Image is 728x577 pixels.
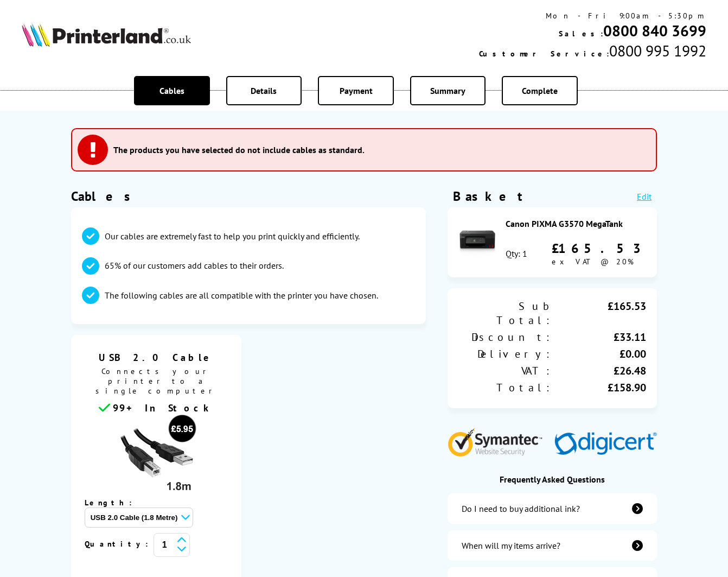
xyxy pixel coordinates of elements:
[552,330,646,344] div: £33.11
[462,503,580,514] div: Do I need to buy additional ink?
[552,381,646,395] div: £158.90
[552,299,646,327] div: £165.53
[458,330,552,344] div: Discount:
[105,289,378,301] p: The following cables are all compatible with the printer you have chosen.
[479,49,609,59] span: Customer Service:
[113,144,365,155] h3: The products you have selected do not include cables as standard.
[609,41,706,61] span: 0800 995 1992
[85,498,143,508] span: Length:
[637,191,652,202] a: Edit
[458,381,552,395] div: Total:
[506,218,647,229] div: Canon PIXMA G3570 MegaTank
[113,402,214,414] span: 99+ In Stock
[458,347,552,361] div: Delivery:
[559,29,603,39] span: Sales:
[430,85,465,96] span: Summary
[22,23,191,47] img: Printerland Logo
[448,530,657,561] a: items-arrive
[458,223,496,261] img: Canon PIXMA G3570 MegaTank
[462,540,560,551] div: When will my items arrive?
[603,21,706,41] a: 0800 840 3699
[458,299,552,327] div: Sub Total:
[159,85,184,96] span: Cables
[85,539,154,549] span: Quantity:
[76,364,236,401] span: Connects your printer to a single computer
[458,364,552,378] div: VAT:
[506,248,527,259] div: Qty: 1
[79,351,233,364] span: USB 2.0 Cable
[554,432,657,456] img: Digicert
[448,493,657,524] a: additional-ink
[552,347,646,361] div: £0.00
[448,426,550,456] img: Symantec Website Security
[453,188,523,205] div: Basket
[71,188,426,205] h1: Cables
[251,85,277,96] span: Details
[105,259,284,271] p: 65% of our customers add cables to their orders.
[552,364,646,378] div: £26.48
[105,230,360,242] p: Our cables are extremely fast to help you print quickly and efficiently.
[522,85,558,96] span: Complete
[479,11,706,21] div: Mon - Fri 9:00am - 5:30pm
[552,240,646,257] div: £165.53
[448,474,657,485] div: Frequently Asked Questions
[116,414,197,496] img: usb cable
[340,85,373,96] span: Payment
[552,257,634,267] span: ex VAT @ 20%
